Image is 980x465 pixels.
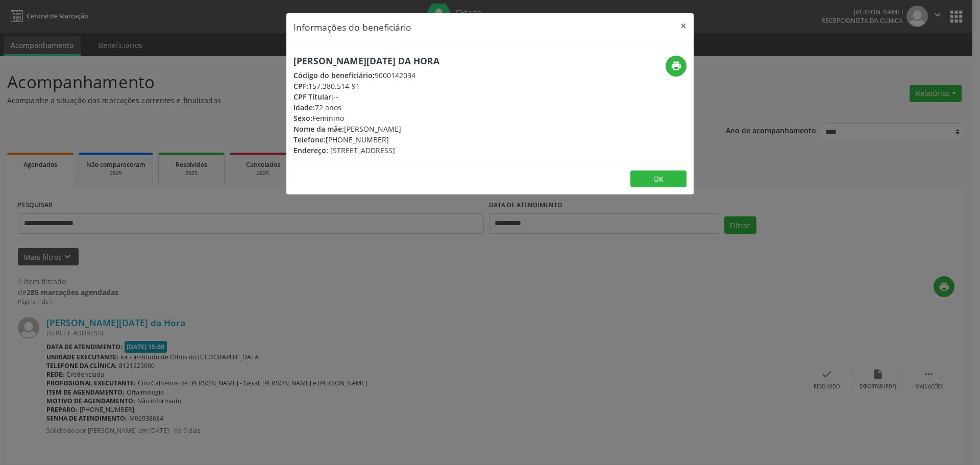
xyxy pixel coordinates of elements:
span: Telefone: [293,135,326,144]
button: Close [673,13,694,38]
span: CPF: [293,81,308,91]
button: print [666,56,687,77]
i: print [671,60,682,71]
div: [PHONE_NUMBER] [293,134,439,145]
div: [PERSON_NAME] [293,124,439,134]
h5: Informações do beneficiário [293,20,411,34]
div: 9000142034 [293,70,439,81]
span: Endereço: [293,145,328,155]
span: [STREET_ADDRESS] [330,145,395,155]
span: Nome da mãe: [293,124,344,134]
span: Idade: [293,103,315,112]
span: CPF Titular: [293,92,333,102]
div: 157.380.514-91 [293,81,439,91]
div: Feminino [293,113,439,124]
span: Código do beneficiário: [293,70,375,80]
h5: [PERSON_NAME][DATE] da Hora [293,56,439,66]
span: Sexo: [293,113,312,123]
div: -- [293,91,439,102]
div: 72 anos [293,102,439,113]
button: OK [630,170,687,188]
